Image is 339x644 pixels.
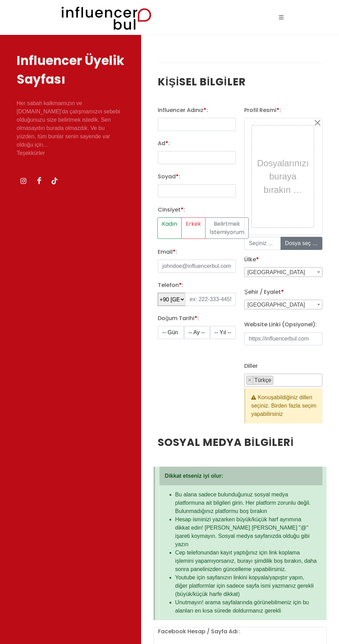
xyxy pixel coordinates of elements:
[158,627,240,636] label: Facebook Hesap / Sayfa Adı :
[246,376,273,385] li: Türkçe
[275,379,279,385] textarea: Search
[205,217,248,239] label: Belirtmek İstemiyorum
[245,300,322,310] span: Adana
[244,255,259,264] label: Ülke
[244,300,322,309] span: Adana
[157,217,182,239] label: Kadın
[158,435,322,450] h2: Sosyal medya bilgileri
[158,260,236,273] input: johndoe@influencerbul.com
[175,598,317,615] li: Unutmayın! arama sayfalarında görünebilmeniz için bu alanları en kısa sürede doldurmanız gerekli
[313,119,322,127] button: Close
[244,267,322,277] span: Türkiye
[245,268,322,277] span: Türkiye
[185,293,236,306] input: ex: 222-333-4455
[158,206,185,214] label: Cinsiyet :
[254,377,273,383] span: Türkçe
[17,52,125,89] h1: Influencer Üyelik Sayfası
[244,106,281,114] label: Profil Resmi :
[175,573,317,598] li: Youtube için sayfanızın linkini kopyala/yapıştır yapın, diğer platformlar için sadece sayfa ismi ...
[175,491,317,515] li: Bu alana sadece bulunduğunuz sosyal medya platformuna ait bilgileri girin. Her platform zorunlu d...
[244,288,284,296] label: Şehir / Eyalet
[244,237,281,250] input: Seçiniz ...
[159,467,322,485] div: Dikkat etseniz iyi olur:
[158,281,183,289] label: Telefon :
[181,217,205,239] label: Erkek
[158,172,180,181] label: Soyad :
[254,127,312,226] div: Dosyalarınızı buraya bırakın …
[244,332,322,345] input: https://influencerbul.com
[175,549,317,573] li: Cep telefonundan kayıt yaptığınız için link koplama işlemini yapamıyorsanız, burayı şimdilik boş ...
[246,388,322,423] div: Konuşabildiğiniz dilleri seçiniz. Birden fazla seçim yapabilirsiniz
[175,515,317,549] li: Hesap isminizi yazarken büyük/küçük harf ayrımına dikkat edin! [PERSON_NAME] [PERSON_NAME] "@" iş...
[17,99,125,157] p: Her sabah kalkmamızın ve [DOMAIN_NAME]'da çalışmamızın sebebi olduğunuzu size belirtmek istedik. ...
[244,362,258,370] label: Diller
[244,320,317,329] label: Website Linki (Opsiyonel):
[158,139,170,148] label: Ad :
[158,248,177,256] label: Email :
[158,74,322,90] h2: Kişisel Bilgiler
[158,106,208,114] label: Influencer Adınız :
[247,376,253,384] button: Remove item
[158,314,199,323] label: Doğum Tarihi :
[248,377,251,383] span: ×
